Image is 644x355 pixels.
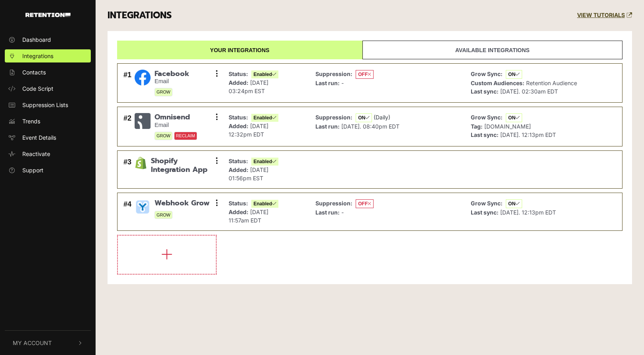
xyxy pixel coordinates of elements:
[315,80,340,86] strong: Last run:
[315,114,352,121] strong: Suppression:
[5,131,91,144] a: Event Details
[22,101,68,109] span: Suppression Lists
[229,209,268,224] span: [DATE] 11:57am EDT
[500,88,558,95] span: [DATE]. 02:30am EDT
[229,166,268,181] span: [DATE] 01:56pm EST
[471,80,525,86] strong: Custom Audiences:
[251,200,278,208] span: Enabled
[5,82,91,95] a: Code Script
[229,209,249,215] strong: Added:
[471,131,499,138] strong: Last sync:
[155,88,172,96] span: GROW
[500,131,556,138] span: [DATE]. 12:13pm EDT
[341,123,399,130] span: [DATE]. 08:40pm EDT
[5,164,91,177] a: Support
[5,49,91,62] a: Integrations
[108,10,172,21] h3: INTEGRATIONS
[155,132,172,140] span: GROW
[315,200,352,207] strong: Suppression:
[22,133,56,142] span: Event Details
[155,199,209,208] span: Webhook Grow
[506,113,522,122] span: ON
[471,123,483,130] strong: Tag:
[229,123,249,129] strong: Added:
[471,88,499,95] strong: Last sync:
[362,41,622,59] a: Available integrations
[251,114,278,122] span: Enabled
[5,66,91,79] a: Contacts
[506,199,522,208] span: ON
[229,158,248,164] strong: Status:
[374,114,390,121] span: (Daily)
[500,209,556,216] span: [DATE]. 12:13pm EDT
[251,158,278,166] span: Enabled
[135,199,151,215] img: Webhook Grow
[229,79,268,94] span: [DATE] 03:24pm EST
[5,115,91,128] a: Trends
[229,79,249,86] strong: Added:
[229,70,248,77] strong: Status:
[5,147,91,160] a: Reactivate
[123,70,131,97] div: #1
[526,80,577,86] span: Retention Audience
[22,52,53,60] span: Integrations
[22,35,51,44] span: Dashboard
[577,12,632,19] a: VIEW TUTORIALS
[356,70,374,79] span: OFF
[356,113,372,122] span: ON
[13,339,52,347] span: My Account
[471,209,499,216] strong: Last sync:
[506,70,522,79] span: ON
[315,209,340,216] strong: Last run:
[117,41,362,59] a: Your integrations
[229,200,248,207] strong: Status:
[123,157,131,182] div: #3
[471,114,503,121] strong: Grow Sync:
[22,166,43,174] span: Support
[22,84,53,93] span: Code Script
[341,209,344,216] span: -
[155,211,172,219] span: GROW
[135,70,151,86] img: Facebook
[229,114,248,121] strong: Status:
[5,33,91,46] a: Dashboard
[471,200,503,207] strong: Grow Sync:
[151,157,217,174] span: Shopify Integration App
[155,122,197,129] small: Email
[155,113,197,122] span: Omnisend
[315,123,340,130] strong: Last run:
[229,166,249,173] strong: Added:
[484,123,531,130] span: [DOMAIN_NAME]
[135,157,147,169] img: Shopify Integration App
[356,199,374,208] span: OFF
[341,80,344,86] span: -
[155,70,189,78] span: Facebook
[174,132,197,140] span: RECLAIM
[155,78,189,85] small: Email
[22,68,46,76] span: Contacts
[5,331,91,355] button: My Account
[5,98,91,111] a: Suppression Lists
[25,13,70,17] img: Retention.com
[22,117,40,125] span: Trends
[123,113,131,140] div: #2
[471,70,503,77] strong: Grow Sync:
[22,150,50,158] span: Reactivate
[123,199,131,224] div: #4
[315,70,352,77] strong: Suppression:
[251,70,278,78] span: Enabled
[135,113,151,129] img: Omnisend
